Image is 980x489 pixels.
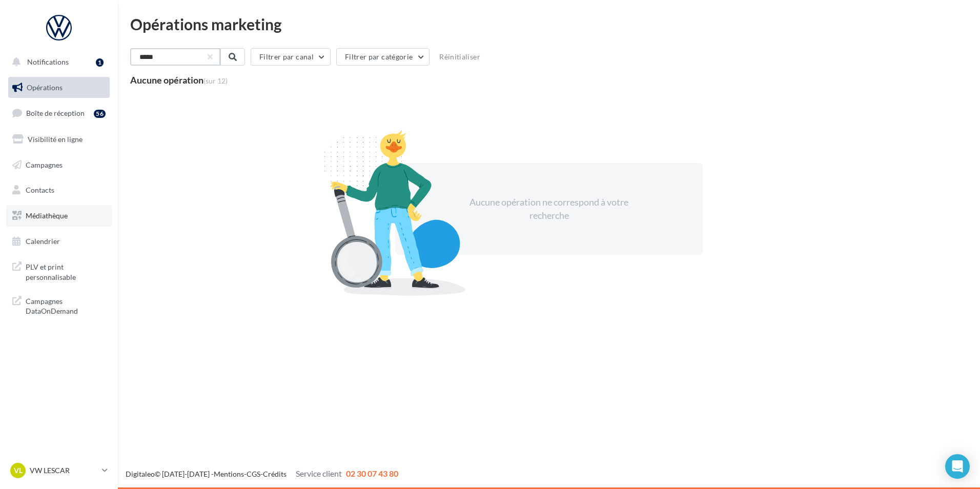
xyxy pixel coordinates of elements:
div: Open Intercom Messenger [945,454,970,479]
div: 1 [96,58,104,67]
span: PLV et print personnalisable [26,260,106,282]
span: Contacts [26,186,54,194]
div: Aucune opération [130,75,228,85]
a: Campagnes DataOnDemand [6,290,112,320]
a: Visibilité en ligne [6,129,112,150]
button: Filtrer par canal [251,48,331,66]
a: CGS [247,470,260,478]
a: Crédits [263,470,287,478]
span: Service client [296,468,342,478]
a: VL VW LESCAR [8,461,110,480]
span: 02 30 07 43 80 [346,468,398,478]
p: VW LESCAR [30,465,98,476]
span: Boîte de réception [26,109,85,117]
span: Visibilité en ligne [28,135,83,144]
span: (sur 12) [203,76,228,85]
a: Contacts [6,179,112,201]
a: Boîte de réception56 [6,102,112,124]
button: Réinitialiser [435,51,484,63]
a: PLV et print personnalisable [6,256,112,286]
button: Notifications 1 [6,51,108,73]
span: Calendrier [26,237,60,246]
span: VL [14,465,23,476]
span: Notifications [27,57,69,66]
a: Digitaleo [126,470,155,478]
span: © [DATE]-[DATE] - - - [126,470,398,478]
span: Médiathèque [26,211,68,220]
a: Opérations [6,77,112,98]
button: Filtrer par catégorie [336,48,430,66]
span: Opérations [27,83,63,92]
span: Campagnes [26,160,63,169]
a: Médiathèque [6,205,112,227]
a: Calendrier [6,231,112,252]
span: Campagnes DataOnDemand [26,294,106,316]
a: Mentions [214,470,244,478]
div: Opérations marketing [130,16,968,32]
div: Aucune opération ne correspond à votre recherche [461,196,637,222]
a: Campagnes [6,154,112,176]
div: 56 [94,110,106,118]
